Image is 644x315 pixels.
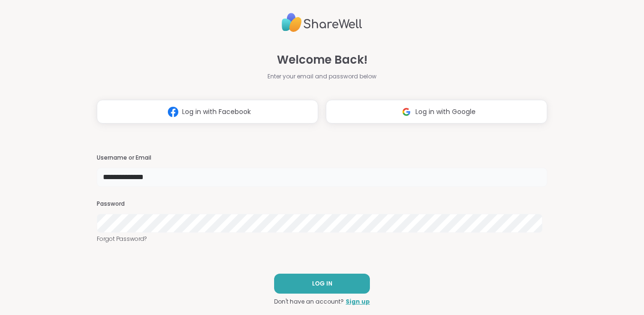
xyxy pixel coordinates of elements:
img: ShareWell Logomark [164,103,182,121]
span: Enter your email and password below [267,72,377,81]
button: Log in with Google [326,100,547,124]
a: Sign up [346,297,370,306]
button: Log in with Facebook [97,100,318,124]
h3: Username or Email [97,154,548,162]
span: Log in with Google [415,107,476,117]
h3: Password [97,200,548,208]
a: Forgot Password? [97,235,548,243]
img: ShareWell Logo [282,9,362,36]
img: ShareWell Logomark [397,103,415,121]
button: LOG IN [274,274,370,294]
span: LOG IN [312,279,332,288]
span: Log in with Facebook [182,107,251,117]
span: Don't have an account? [274,297,344,306]
span: Welcome Back! [277,51,368,68]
